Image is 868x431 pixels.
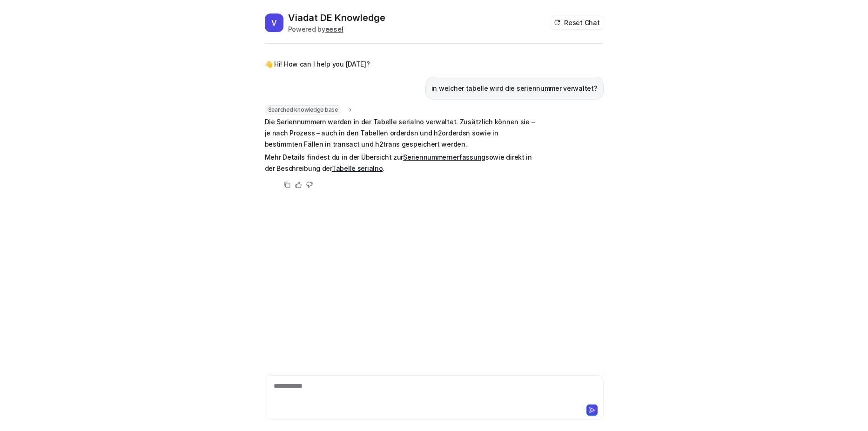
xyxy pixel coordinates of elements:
span: V [265,13,283,32]
span: Searched knowledge base [265,105,341,114]
p: Mehr Details findest du in der Übersicht zur sowie direkt in der Beschreibung der . [265,152,537,174]
a: Seriennummernerfassung [403,153,485,161]
h2: Viadat DE Knowledge [288,11,385,24]
p: Die Seriennummern werden in der Tabelle serialno verwaltet. Zusätzlich können sie – je nach Proze... [265,116,537,150]
a: Tabelle serialno [332,164,383,172]
p: 👋 Hi! How can I help you [DATE]? [265,59,370,70]
p: in welcher tabelle wird die seriennummer verwaltet? [431,83,598,94]
b: eesel [325,25,343,33]
button: Reset Chat [551,16,603,29]
div: Powered by [288,24,385,34]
